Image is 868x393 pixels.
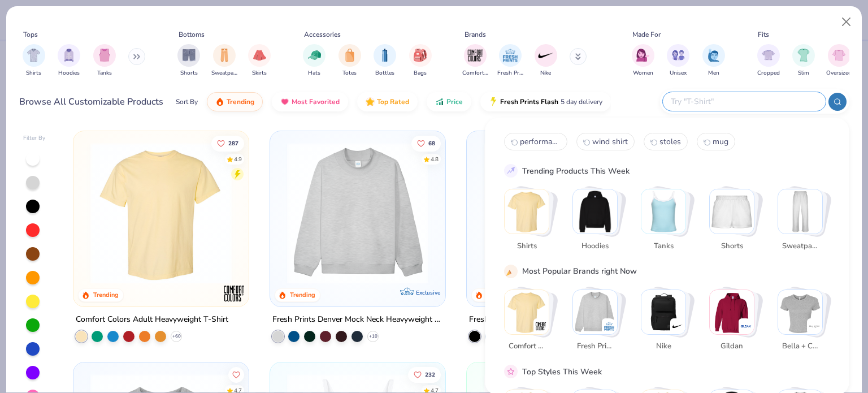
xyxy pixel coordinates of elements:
span: Sweatpants [211,69,237,77]
span: Tanks [645,240,682,252]
img: Tanks Image [98,49,111,62]
button: Stack Card Button Hoodies [572,189,624,256]
div: filter for Hats [303,44,325,77]
span: Gildan [714,341,750,352]
button: Stack Card Button Fresh Prints [572,289,624,356]
button: filter button [667,44,689,77]
button: Fresh Prints Flash5 day delivery [480,92,611,111]
span: Trending [227,97,254,106]
img: Men Image [708,49,720,62]
button: filter button [535,44,557,77]
span: 232 [425,372,435,377]
span: Comfort Colors [462,69,488,77]
span: Nike [540,69,551,77]
img: 029b8af0-80e6-406f-9fdc-fdf898547912 [85,142,237,284]
div: Tops [23,29,38,40]
img: Sweatpants [778,189,822,234]
button: Stack Card Button Comfort Colors [504,289,556,356]
span: Fresh Prints Flash [500,97,558,106]
img: Hoodies Image [63,49,75,62]
span: 287 [229,140,239,146]
span: Shorts [180,69,198,77]
img: Women Image [636,49,649,62]
span: 5 day delivery [561,96,602,109]
span: Totes [342,69,357,77]
button: mug3 [697,133,735,150]
div: Fresh Prints Denver Mock Neck Heavyweight Sweatshirt [272,313,443,327]
img: Comfort Colors [536,321,547,332]
div: Fresh Prints Boston Heavyweight Hoodie [469,313,617,327]
span: Top Rated [377,97,409,106]
div: Browse All Customizable Products [19,95,163,109]
button: filter button [462,44,488,77]
div: filter for Nike [535,44,557,77]
span: Bottles [375,69,394,77]
img: Hats Image [308,49,321,62]
span: Men [708,69,719,77]
div: Comfort Colors Adult Heavyweight T-Shirt [76,313,228,327]
span: + 60 [172,333,181,340]
span: Skirts [252,69,267,77]
img: Totes Image [344,49,356,62]
div: filter for Sweatpants [211,44,237,77]
span: Nike [645,341,682,352]
button: filter button [497,44,523,77]
button: filter button [248,44,271,77]
img: pink_star.gif [506,366,516,377]
button: filter button [632,44,654,77]
input: Try "T-Shirt" [670,95,818,108]
span: Hats [308,69,320,77]
img: Comfort Colors [505,290,549,334]
span: Fresh Prints [577,341,614,352]
div: filter for Tanks [93,44,116,77]
span: + 10 [369,333,377,340]
button: filter button [409,44,432,77]
img: Slim Image [797,49,810,62]
div: 4.8 [431,155,439,163]
button: filter button [826,44,852,77]
div: filter for Oversized [826,44,852,77]
img: TopRated.gif [366,97,375,106]
button: Close [836,11,857,33]
button: filter button [23,44,45,77]
div: Accessories [304,29,341,40]
button: Top Rated [357,92,418,111]
img: trend_line.gif [506,166,516,176]
img: Skirts Image [253,49,266,62]
div: filter for Bags [409,44,432,77]
img: Bella + Canvas [809,321,821,332]
div: Bottoms [179,29,205,40]
div: Trending Products This Week [522,165,630,176]
span: 68 [428,140,435,146]
img: Fresh Prints Image [502,47,519,64]
div: Filter By [23,134,46,142]
div: Most Popular Brands right Now [522,265,637,277]
span: performance [520,136,561,147]
button: Like [408,366,441,382]
img: f5d85501-0dbb-4ee4-b115-c08fa3845d83 [281,142,434,284]
img: party_popper.gif [506,266,516,276]
span: Comfort Colors [509,341,545,352]
div: Top Styles This Week [522,366,602,378]
span: Price [446,97,463,106]
img: Bella + Canvas [778,290,822,334]
button: Stack Card Button Shorts [709,189,761,256]
img: 91acfc32-fd48-4d6b-bdad-a4c1a30ac3fc [478,142,631,284]
span: mug [713,136,728,147]
button: Stack Card Button Sweatpants [778,189,830,256]
img: Comfort Colors logo [223,282,245,305]
span: Slim [798,69,809,77]
div: filter for Totes [338,44,361,77]
img: Sweatpants Image [218,49,231,62]
span: Bella + Canvas [782,341,819,352]
img: Nike [672,321,684,332]
span: Sweatpants [782,240,819,252]
img: Hoodies [573,189,617,234]
img: Unisex Image [672,49,685,62]
img: Fresh Prints [604,321,615,332]
img: Bottles Image [379,49,391,62]
img: Tanks [641,189,685,234]
button: filter button [303,44,325,77]
button: Like [229,366,245,382]
img: Nike Image [537,47,554,64]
